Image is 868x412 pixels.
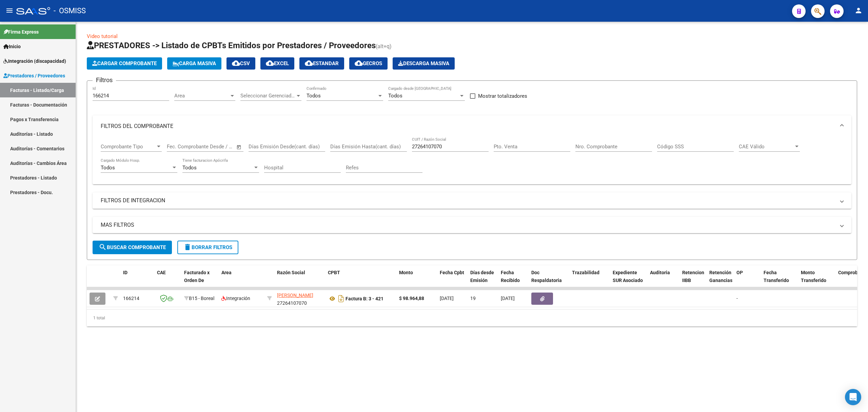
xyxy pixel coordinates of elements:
[177,241,238,254] button: Borrar Filtros
[101,221,835,229] mat-panel-title: MAS FILTROS
[437,265,468,295] datatable-header-cell: Fecha Cpbt
[478,92,527,100] span: Mostrar totalizadores
[101,165,115,171] span: Todos
[440,296,454,301] span: [DATE]
[376,43,392,50] span: (alt+q)
[328,270,340,275] span: CPBT
[226,57,255,70] button: CSV
[232,59,240,67] mat-icon: cloud_download
[182,165,197,171] span: Todos
[92,60,157,67] span: Cargar Comprobante
[154,265,181,295] datatable-header-cell: CAE
[93,241,172,254] button: Buscar Comprobante
[679,265,707,295] datatable-header-cell: Retencion IIBB
[232,60,250,67] span: CSV
[183,244,232,250] span: Borrar Filtros
[260,57,294,70] button: EXCEL
[3,57,66,65] span: Integración (discapacidad)
[240,93,295,99] span: Seleccionar Gerenciador
[468,265,498,295] datatable-header-cell: Días desde Emisión
[174,93,229,99] span: Area
[93,217,851,233] mat-expansion-panel-header: MAS FILTROS
[181,265,219,295] datatable-header-cell: Facturado x Orden De
[266,60,289,67] span: EXCEL
[569,265,610,295] datatable-header-cell: Trazabilidad
[736,296,738,301] span: -
[54,3,86,18] span: - OSMISS
[299,57,344,70] button: Estandar
[87,33,118,39] a: Video tutorial
[173,60,216,67] span: Carga Masiva
[200,144,233,150] input: Fecha fin
[221,296,250,301] span: Integración
[277,292,322,306] div: 27264107070
[93,75,116,85] h3: Filtros
[167,144,194,150] input: Fecha inicio
[274,265,325,295] datatable-header-cell: Razón Social
[167,57,221,70] button: Carga Masiva
[761,265,798,295] datatable-header-cell: Fecha Transferido
[845,389,861,405] div: Open Intercom Messenger
[101,197,835,204] mat-panel-title: FILTROS DE INTEGRACION
[3,28,39,36] span: Firma Express
[346,296,383,301] strong: Factura B: 3 - 421
[798,265,835,295] datatable-header-cell: Monto Transferido
[709,270,732,283] span: Retención Ganancias
[235,143,243,151] button: Open calendar
[3,43,21,50] span: Inicio
[764,270,789,283] span: Fecha Transferido
[93,115,851,137] mat-expansion-panel-header: FILTROS DEL COMPROBANTE
[93,137,851,185] div: FILTROS DEL COMPROBANTE
[93,192,851,209] mat-expansion-panel-header: FILTROS DE INTEGRACION
[87,57,162,70] button: Cargar Comprobante
[3,72,65,79] span: Prestadores / Proveedores
[610,265,647,295] datatable-header-cell: Expediente SUR Asociado
[801,270,826,283] span: Monto Transferido
[277,293,313,298] span: [PERSON_NAME]
[184,270,210,283] span: Facturado x Orden De
[325,265,396,295] datatable-header-cell: CPBT
[529,265,569,295] datatable-header-cell: Doc Respaldatoria
[531,270,562,283] span: Doc Respaldatoria
[221,270,232,275] span: Area
[355,60,382,67] span: Gecros
[5,6,14,15] mat-icon: menu
[399,296,424,301] strong: $ 98.964,88
[87,310,857,326] div: 1 total
[393,57,455,70] app-download-masive: Descarga masiva de comprobantes (adjuntos)
[682,270,704,283] span: Retencion IIBB
[501,270,520,283] span: Fecha Recibido
[307,93,321,99] span: Todos
[157,270,166,275] span: CAE
[388,93,402,99] span: Todos
[470,296,476,301] span: 19
[183,243,192,251] mat-icon: delete
[399,270,413,275] span: Monto
[305,60,339,67] span: Estandar
[87,41,376,50] span: PRESTADORES -> Listado de CPBTs Emitidos por Prestadores / Proveedores
[650,270,670,275] span: Auditoria
[613,270,643,283] span: Expediente SUR Asociado
[101,123,835,130] mat-panel-title: FILTROS DEL COMPROBANTE
[854,6,863,15] mat-icon: person
[393,57,455,70] button: Descarga Masiva
[349,57,388,70] button: Gecros
[647,265,679,295] datatable-header-cell: Auditoria
[734,265,761,295] datatable-header-cell: OP
[101,144,156,150] span: Comprobante Tipo
[470,270,494,283] span: Días desde Emisión
[99,243,107,251] mat-icon: search
[396,265,437,295] datatable-header-cell: Monto
[189,296,214,301] span: B15 - Boreal
[739,144,794,150] span: CAE Válido
[305,59,313,67] mat-icon: cloud_download
[266,59,274,67] mat-icon: cloud_download
[120,265,154,295] datatable-header-cell: ID
[337,293,346,304] i: Descargar documento
[219,265,264,295] datatable-header-cell: Area
[736,270,743,275] span: OP
[355,59,363,67] mat-icon: cloud_download
[498,265,529,295] datatable-header-cell: Fecha Recibido
[838,270,868,275] span: Comprobante
[440,270,464,275] span: Fecha Cpbt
